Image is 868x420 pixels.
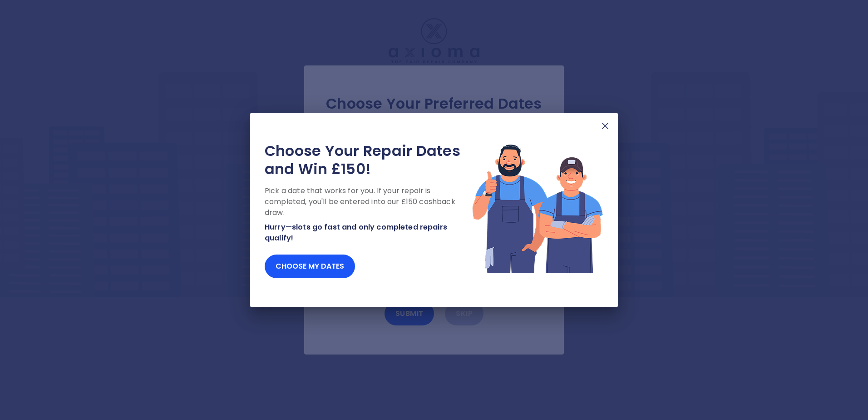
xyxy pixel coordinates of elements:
[265,222,472,244] p: Hurry—slots go fast and only completed repairs qualify!
[265,255,355,278] button: Choose my dates
[265,142,472,178] h2: Choose Your Repair Dates and Win £150!
[600,120,611,131] img: X Mark
[472,142,603,275] img: Lottery
[265,185,472,218] p: Pick a date that works for you. If your repair is completed, you'll be entered into our £150 cash...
